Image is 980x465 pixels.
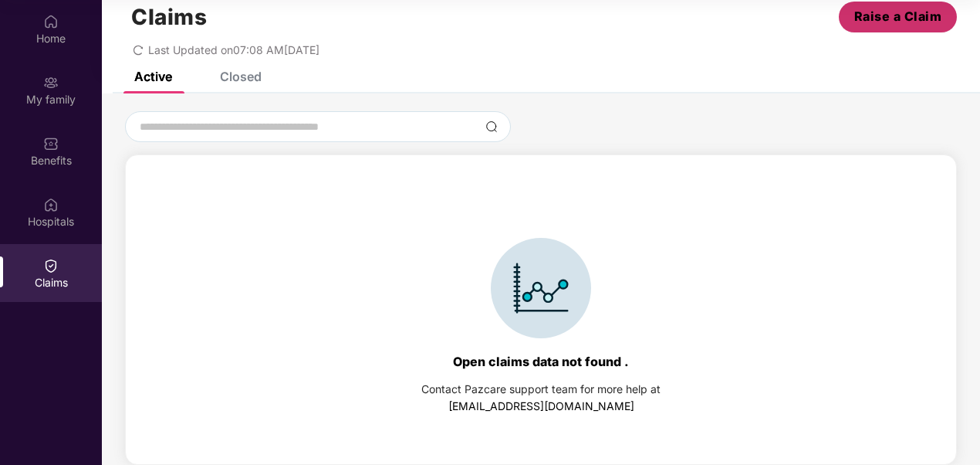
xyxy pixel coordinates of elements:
div: Active [134,69,172,84]
div: Open claims data not found . [453,354,629,369]
span: redo [133,43,144,56]
span: Last Updated on 07:08 AM[DATE] [148,43,319,56]
img: svg+xml;base64,PHN2ZyBpZD0iSG9zcGl0YWxzIiB4bWxucz0iaHR0cDovL3d3dy53My5vcmcvMjAwMC9zdmciIHdpZHRoPS... [43,197,59,212]
img: svg+xml;base64,PHN2ZyBpZD0iQmVuZWZpdHMiIHhtbG5zPSJodHRwOi8vd3d3LnczLm9yZy8yMDAwL3N2ZyIgd2lkdGg9Ij... [43,136,59,151]
button: Raise a Claim [839,2,957,32]
img: svg+xml;base64,PHN2ZyBpZD0iQ2xhaW0iIHhtbG5zPSJodHRwOi8vd3d3LnczLm9yZy8yMDAwL3N2ZyIgd2lkdGg9IjIwIi... [43,258,59,273]
span: Raise a Claim [854,7,942,26]
a: [EMAIL_ADDRESS][DOMAIN_NAME] [448,399,634,412]
div: Closed [220,69,262,84]
h1: Claims [131,4,207,30]
img: svg+xml;base64,PHN2ZyBpZD0iSWNvbl9DbGFpbSIgZGF0YS1uYW1lPSJJY29uIENsYWltIiB4bWxucz0iaHR0cDovL3d3dy... [491,238,591,338]
img: svg+xml;base64,PHN2ZyBpZD0iU2VhcmNoLTMyeDMyIiB4bWxucz0iaHR0cDovL3d3dy53My5vcmcvMjAwMC9zdmciIHdpZH... [485,120,498,133]
div: Contact Pazcare support team for more help at [421,381,661,398]
img: svg+xml;base64,PHN2ZyB3aWR0aD0iMjAiIGhlaWdodD0iMjAiIHZpZXdCb3g9IjAgMCAyMCAyMCIgZmlsbD0ibm9uZSIgeG... [43,75,59,90]
img: svg+xml;base64,PHN2ZyBpZD0iSG9tZSIgeG1sbnM9Imh0dHA6Ly93d3cudzMub3JnLzIwMDAvc3ZnIiB3aWR0aD0iMjAiIG... [43,14,59,29]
